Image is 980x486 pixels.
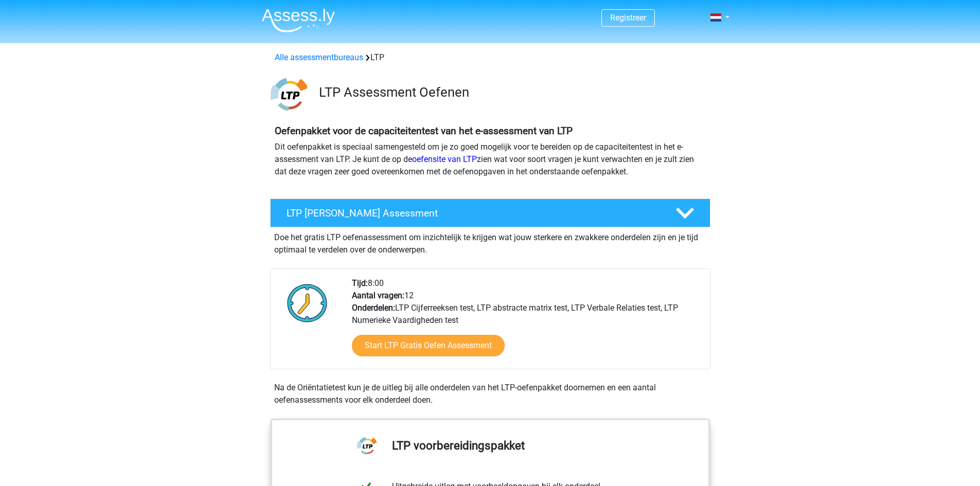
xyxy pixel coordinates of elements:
[262,8,335,32] img: Assessly
[610,13,646,23] a: Registreer
[270,382,710,406] div: Na de Oriëntatietest kun je de uitleg bij alle onderdelen van het LTP-oefenpakket doornemen en ee...
[352,335,505,356] a: Start LTP Gratis Oefen Assessment
[281,277,333,329] img: Klok
[412,154,477,164] a: oefensite van LTP
[275,141,706,178] p: Dit oefenpakket is speciaal samengesteld om je zo goed mogelijk voor te bereiden op de capaciteit...
[319,84,702,100] h3: LTP Assessment Oefenen
[275,125,573,137] b: Oefenpakket voor de capaciteitentest van het e-assessment van LTP
[352,278,368,288] b: Tijd:
[344,277,709,369] div: 8:00 12 LTP Cijferreeksen test, LTP abstracte matrix test, LTP Verbale Relaties test, LTP Numerie...
[352,303,395,313] b: Onderdelen:
[275,52,363,62] a: Alle assessmentbureaus
[352,291,404,300] b: Aantal vragen:
[271,51,710,64] div: LTP
[271,76,307,113] img: ltp.png
[287,207,659,219] h4: LTP [PERSON_NAME] Assessment
[266,199,715,227] a: LTP [PERSON_NAME] Assessment
[270,227,710,256] div: Doe het gratis LTP oefenassessment om inzichtelijk te krijgen wat jouw sterkere en zwakkere onder...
